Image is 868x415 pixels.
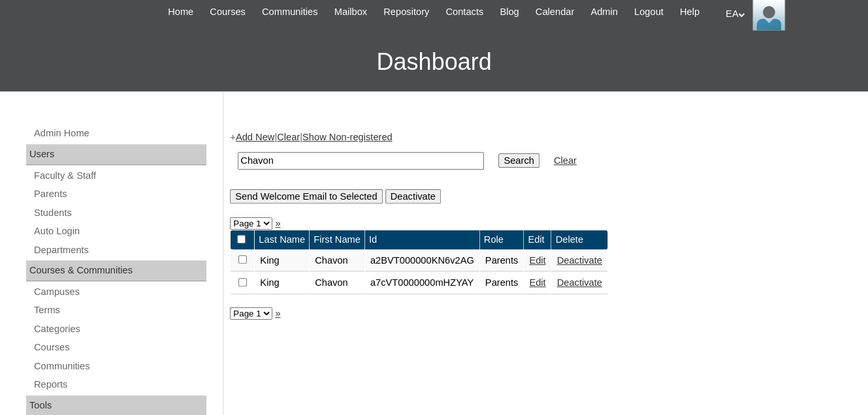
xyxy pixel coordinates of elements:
td: Chavon [310,250,364,272]
a: Campuses [33,284,206,300]
span: Communities [262,5,318,20]
a: Reports [33,377,206,393]
td: Edit [524,230,551,249]
span: Repository [383,5,429,20]
a: Home [161,5,200,20]
a: Edit [529,277,545,288]
td: King [255,250,309,272]
div: Courses & Communities [26,260,206,281]
td: First Name [310,230,364,249]
a: Calendar [529,5,581,20]
a: Categories [33,321,206,337]
a: Contacts [439,5,490,20]
a: Deactivate [556,255,602,266]
a: Departments [33,242,206,258]
div: Users [26,144,206,165]
span: Mailbox [334,5,368,20]
span: Courses [210,5,246,20]
span: Logout [634,5,664,20]
a: Courses [33,339,206,356]
a: Help [673,5,706,20]
a: Mailbox [328,5,374,20]
a: Communities [255,5,325,20]
td: Delete [551,230,607,249]
td: Parents [480,250,524,272]
input: Deactivate [385,189,441,204]
a: Faculty & Staff [33,168,206,184]
td: a7cVT0000000mHZYAY [365,272,479,294]
a: » [275,218,280,228]
td: Chavon [310,272,364,294]
a: » [275,308,280,318]
span: Admin [590,5,618,20]
td: a2BVT000000KN6v2AG [365,250,479,272]
a: Edit [529,255,545,266]
div: + | | [230,131,855,203]
a: Add New [236,132,274,142]
a: Courses [203,5,252,20]
input: Search [238,152,484,170]
a: Auto Login [33,223,206,239]
span: Blog [500,5,519,20]
span: Contacts [445,5,483,20]
input: Search [498,153,539,168]
a: Students [33,205,206,221]
td: Last Name [255,230,309,249]
a: Deactivate [556,277,602,288]
a: Parents [33,186,206,202]
h3: Dashboard [7,33,861,91]
span: Help [680,5,699,20]
a: Admin Home [33,125,206,142]
td: Parents [480,272,524,294]
a: Admin [584,5,624,20]
span: Home [168,5,193,20]
a: Clear [277,132,300,142]
input: Send Welcome Email to Selected [230,189,382,204]
a: Logout [628,5,670,20]
a: Communities [33,358,206,375]
td: Id [365,230,479,249]
a: Terms [33,302,206,318]
a: Clear [554,155,577,166]
td: King [255,272,309,294]
a: Blog [493,5,525,20]
a: Show Non-registered [302,132,393,142]
span: Calendar [536,5,574,20]
a: Repository [377,5,436,20]
td: Role [480,230,524,249]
